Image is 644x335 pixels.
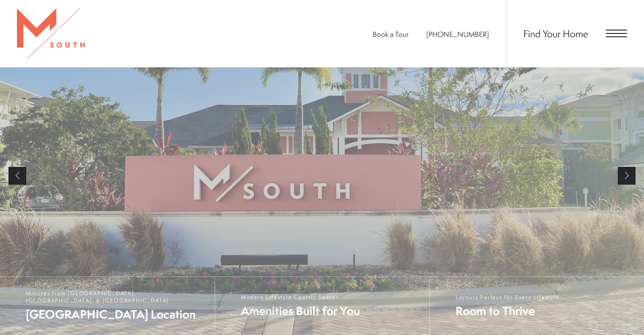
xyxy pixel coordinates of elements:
[426,29,489,39] span: [PHONE_NUMBER]
[373,29,409,39] a: Book a Tour
[429,277,644,335] a: Layouts Perfect For Every Lifestyle
[456,303,560,319] span: Room to Thrive
[618,167,636,185] a: Next
[241,293,360,301] span: Modern Lifestyle Centric Spaces
[215,277,429,335] a: Modern Lifestyle Centric Spaces
[241,303,360,319] span: Amenities Built for You
[456,293,560,301] span: Layouts Perfect For Every Lifestyle
[426,29,489,39] a: Call Us at 813-570-8014
[8,167,26,185] a: Previous
[26,290,206,304] span: Minutes from [GEOGRAPHIC_DATA], [GEOGRAPHIC_DATA], & [GEOGRAPHIC_DATA]
[523,27,588,40] a: Find Your Home
[17,8,85,59] img: MSouth
[26,306,206,322] span: [GEOGRAPHIC_DATA] Location
[606,30,627,37] button: Open Menu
